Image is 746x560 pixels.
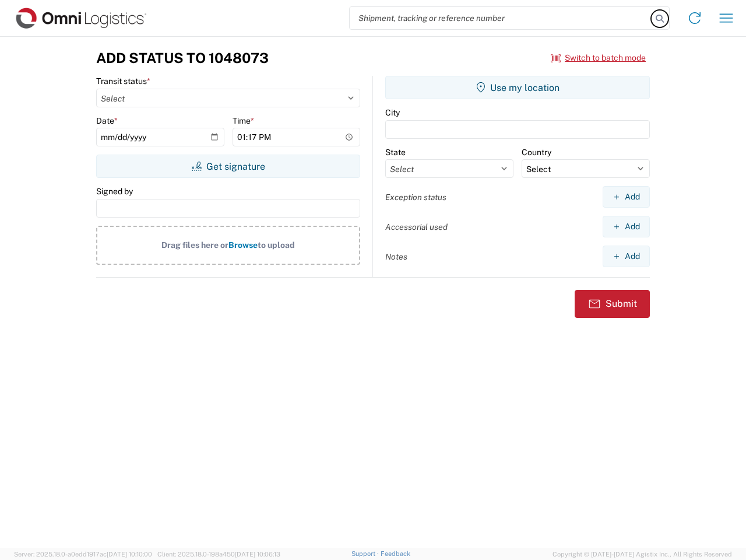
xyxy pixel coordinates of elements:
[235,551,280,558] span: [DATE] 10:06:13
[385,107,400,118] label: City
[157,551,280,558] span: Client: 2025.18.0-198a450
[603,216,650,237] button: Add
[551,48,646,68] button: Switch to batch mode
[385,251,407,262] label: Notes
[107,551,152,558] span: [DATE] 10:10:00
[14,551,152,558] span: Server: 2025.18.0-a0edd1917ac
[603,186,650,208] button: Add
[350,7,652,29] input: Shipment, tracking or reference number
[258,240,295,250] span: to upload
[228,240,258,250] span: Browse
[603,246,650,267] button: Add
[96,186,133,197] label: Signed by
[522,147,551,157] label: Country
[96,155,360,178] button: Get signature
[96,50,269,66] h3: Add Status to 1048073
[96,116,118,126] label: Date
[381,550,410,557] a: Feedback
[575,290,650,318] button: Submit
[161,240,228,250] span: Drag files here or
[553,549,732,559] span: Copyright © [DATE]-[DATE] Agistix Inc., All Rights Reserved
[351,550,381,557] a: Support
[96,76,150,86] label: Transit status
[385,222,448,232] label: Accessorial used
[233,116,254,126] label: Time
[385,192,446,202] label: Exception status
[385,76,650,99] button: Use my location
[385,147,406,157] label: State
